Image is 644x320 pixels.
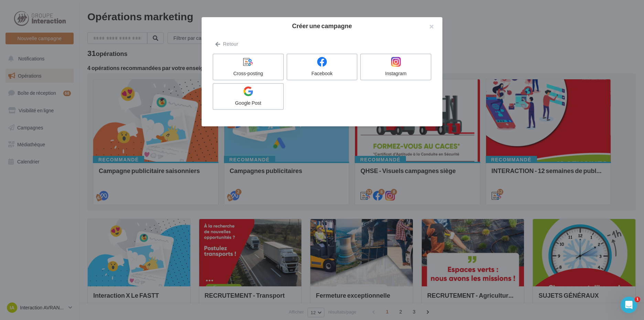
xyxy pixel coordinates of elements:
div: Instagram [364,70,428,77]
div: Cross-posting [216,70,280,77]
h2: Créer une campagne [213,23,431,29]
div: Google Post [216,100,280,106]
button: Retour [213,40,241,48]
span: 1 [635,297,640,302]
div: Facebook [290,70,354,77]
iframe: Intercom live chat [621,297,637,313]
